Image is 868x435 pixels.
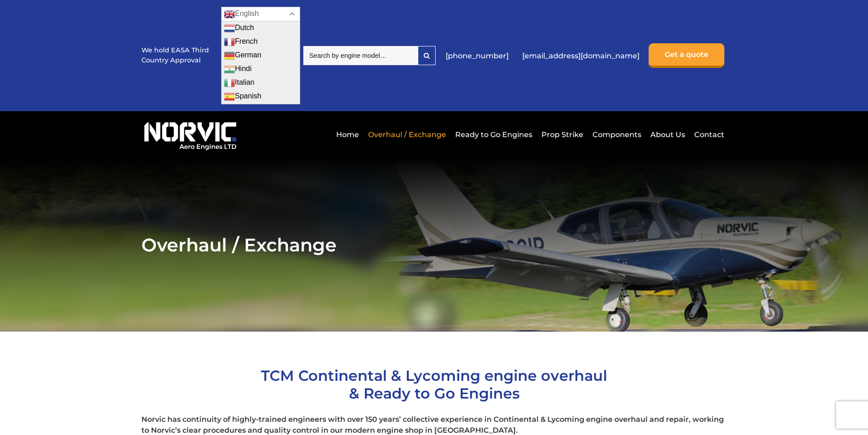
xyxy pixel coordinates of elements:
[141,46,210,65] p: We hold EASA Third Country Approval
[224,36,235,47] img: fr
[222,62,300,76] a: Hindi
[303,46,418,65] input: Search by engine model…
[224,77,235,88] img: it
[590,123,644,146] a: Components
[648,123,687,146] a: About Us
[141,415,724,435] strong: Norvic has continuity of highly-trained engineers with over 150 years’ collective experience in C...
[224,64,235,75] img: hi
[453,123,535,146] a: Ready to Go Engines
[366,123,448,146] a: Overhaul / Exchange
[141,118,239,151] img: Norvic Aero Engines logo
[518,45,644,67] a: [EMAIL_ADDRESS][DOMAIN_NAME]
[221,7,300,21] a: English
[222,21,300,35] a: Dutch
[224,23,235,34] img: nl
[224,9,235,20] img: en
[334,123,361,146] a: Home
[441,45,513,67] a: [PHONE_NUMBER]
[224,91,235,102] img: es
[222,49,300,62] a: German
[539,123,586,146] a: Prop Strike
[649,43,724,68] a: Get a quote
[222,76,300,90] a: Italian
[222,90,300,103] a: Spanish
[222,35,300,49] a: French
[141,234,727,256] h2: Overhaul / Exchange
[692,123,724,146] a: Contact
[261,367,607,402] span: TCM Continental & Lycoming engine overhaul & Ready to Go Engines
[224,50,235,61] img: de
